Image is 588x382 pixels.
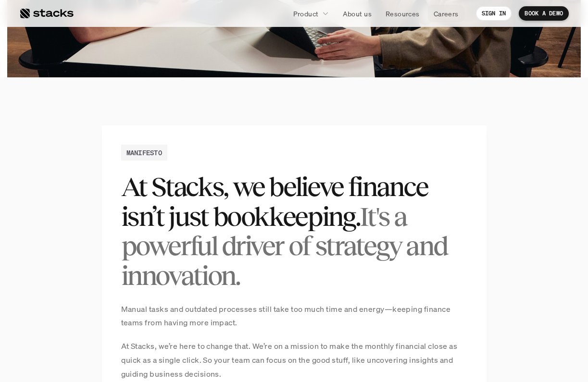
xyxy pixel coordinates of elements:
a: BOOK A DEMO [519,6,569,21]
p: SIGN IN [482,10,506,17]
p: About us [343,9,372,19]
a: SIGN IN [476,6,512,21]
h2: At Stacks, we believe finance isn’t just bookkeeping. [121,172,467,290]
p: At Stacks, we’re here to change that. We’re on a mission to make the monthly financial close as q... [121,339,467,381]
a: About us [337,5,377,22]
a: Resources [380,5,425,22]
a: Careers [428,5,464,22]
p: BOOK A DEMO [525,10,563,17]
p: Resources [386,9,420,19]
h2: MANIFESTO [126,148,163,158]
p: Product [293,9,319,19]
p: Manual tasks and outdated processes still take too much time and energy—keeping finance teams fro... [121,302,467,330]
p: Careers [434,9,459,19]
span: It's a powerful driver of strategy and innovation. [121,201,451,291]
